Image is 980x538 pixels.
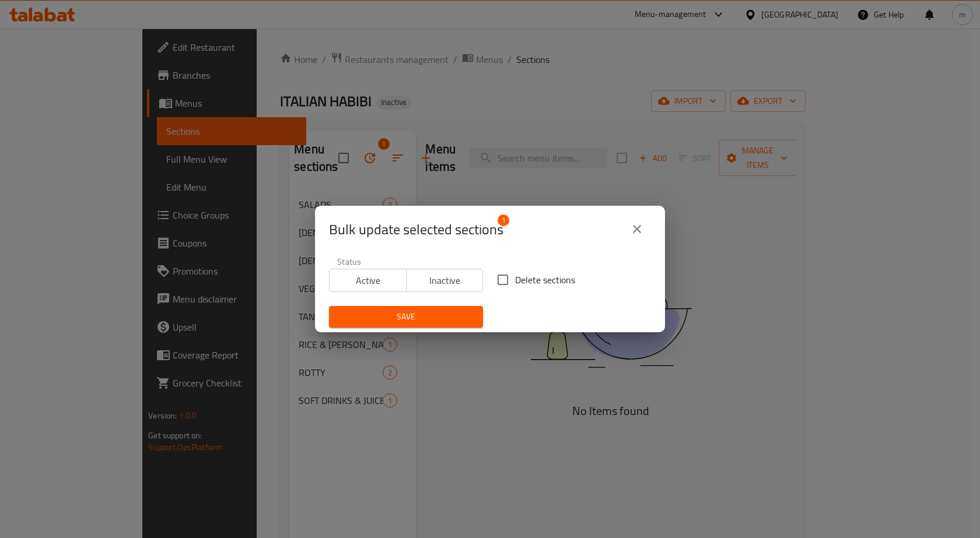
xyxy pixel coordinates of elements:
span: Delete sections [515,273,575,287]
button: Inactive [406,269,484,292]
span: 1 [498,215,509,226]
button: Save [329,306,483,328]
button: close [623,215,651,243]
span: Inactive [411,272,479,289]
span: Selected section count [329,220,503,239]
span: Active [334,272,402,289]
span: Save [338,310,474,324]
button: Active [329,269,407,292]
